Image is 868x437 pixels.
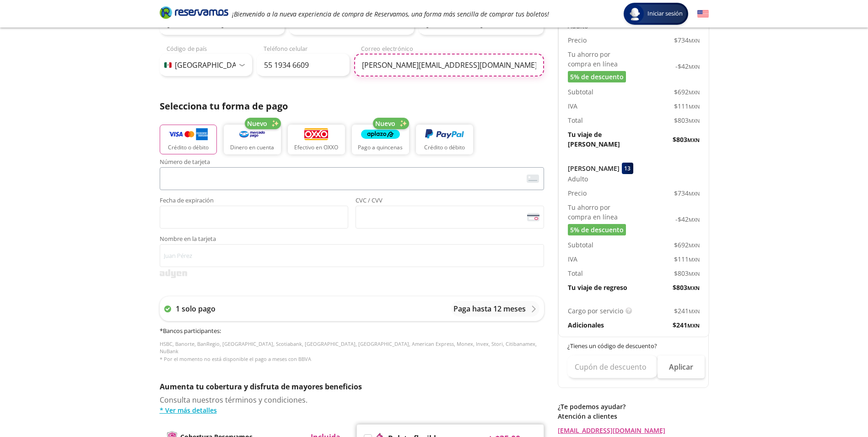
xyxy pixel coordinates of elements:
input: Correo electrónico [354,54,544,76]
iframe: Iframe de la fecha de caducidad de la tarjeta asegurada [164,208,344,226]
span: $ 803 [674,115,700,125]
button: Aplicar [658,355,705,378]
small: MXN [689,270,700,277]
span: Adulto [568,174,588,184]
span: Iniciar sesión [644,9,686,18]
p: Tu ahorro por compra en línea [568,49,634,69]
p: Cargo por servicio [568,306,623,316]
small: MXN [689,103,700,110]
iframe: Iframe del código de seguridad de la tarjeta asegurada [360,208,540,226]
button: Crédito o débito [416,125,473,154]
iframe: Iframe del número de tarjeta asegurada [164,170,540,187]
small: MXN [687,284,700,291]
span: Nuevo [375,119,395,128]
img: svg+xml;base64,PD94bWwgdmVyc2lvbj0iMS4wIiBlbmNvZGluZz0iVVRGLTgiPz4KPHN2ZyB3aWR0aD0iMzk2cHgiIGhlaW... [160,269,187,278]
p: Subtotal [568,87,593,97]
p: IVA [568,254,577,264]
span: $ 803 [673,135,700,144]
p: Crédito o débito [424,143,465,152]
span: $ 803 [673,283,700,292]
small: MXN [687,137,700,143]
button: Dinero en cuenta [224,125,281,154]
small: MXN [689,242,700,249]
small: MXN [689,37,700,44]
div: Consulta nuestros términos y condiciones. [160,394,544,415]
small: MXN [687,322,700,329]
a: * Ver más detalles [160,405,544,415]
small: MXN [689,63,700,70]
p: Adicionales [568,320,604,330]
input: Teléfono celular [257,54,350,76]
span: 5% de descuento [570,225,624,235]
span: $ 692 [674,240,700,250]
input: Nombre en la tarjeta [160,244,544,267]
small: MXN [689,256,700,263]
span: Número de tarjeta [160,159,544,167]
p: Atención a clientes [558,411,709,421]
small: MXN [689,117,700,124]
span: Nombre en la tarjeta [160,236,544,244]
input: Cupón de descuento [567,355,658,378]
em: ¡Bienvenido a la nueva experiencia de compra de Reservamos, una forma más sencilla de comprar tus... [232,10,549,18]
p: Total [568,115,583,125]
img: card [527,175,539,183]
button: Pago a quincenas [352,125,409,154]
span: $ 111 [674,254,700,264]
p: Tu ahorro por compra en línea [568,202,634,222]
p: 1 solo pago [176,303,216,314]
a: [EMAIL_ADDRESS][DOMAIN_NAME] [558,426,709,435]
p: Total [568,268,583,278]
span: -$ 42 [675,61,700,71]
p: Tu viaje de regreso [568,283,627,292]
p: Dinero en cuenta [230,143,274,152]
button: English [697,8,709,20]
p: Crédito o débito [168,143,209,152]
p: HSBC, Banorte, BanRegio, [GEOGRAPHIC_DATA], Scotiabank, [GEOGRAPHIC_DATA], [GEOGRAPHIC_DATA], Ame... [160,340,544,363]
p: Precio [568,188,587,198]
small: MXN [689,308,700,315]
span: 5% de descuento [570,72,624,82]
p: Precio [568,35,587,45]
span: $ 241 [673,320,700,330]
p: [PERSON_NAME] [568,164,620,173]
button: Crédito o débito [160,125,217,154]
p: Efectivo en OXXO [294,143,338,152]
small: MXN [689,216,700,223]
p: Selecciona tu forma de pago [160,99,544,113]
button: Efectivo en OXXO [288,125,345,154]
small: MXN [689,89,700,96]
span: $ 692 [674,87,700,97]
div: 13 [622,163,633,174]
span: Fecha de expiración [160,197,348,206]
span: $ 241 [674,306,700,316]
img: MX [164,62,172,68]
span: $ 734 [674,188,700,198]
span: $ 803 [674,268,700,278]
span: -$ 42 [675,214,700,224]
a: Brand Logo [160,5,228,22]
p: ¿Tienes un código de descuento? [567,342,700,351]
span: CVC / CVV [356,197,544,206]
p: IVA [568,101,577,111]
span: * Por el momento no está disponible el pago a meses con BBVA [160,355,311,362]
p: ¿Te podemos ayudar? [558,402,709,411]
span: Nuevo [247,119,267,128]
h6: * Bancos participantes : [160,327,544,336]
span: $ 111 [674,101,700,111]
small: MXN [689,190,700,197]
p: Paga hasta 12 meses [453,303,526,314]
i: Brand Logo [160,5,228,19]
p: Aumenta tu cobertura y disfruta de mayores beneficios [160,381,544,392]
p: Tu viaje de [PERSON_NAME] [568,130,634,149]
p: Subtotal [568,240,593,250]
p: Pago a quincenas [358,143,403,152]
span: $ 734 [674,35,700,45]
